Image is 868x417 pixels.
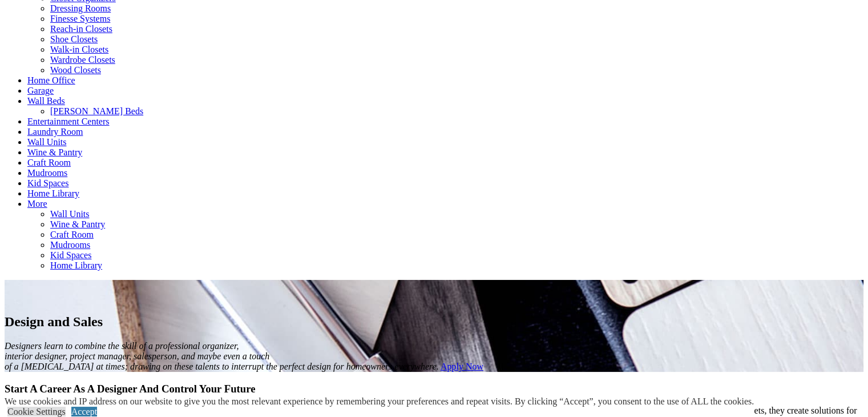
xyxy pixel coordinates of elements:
a: [PERSON_NAME] Beds [50,106,143,116]
a: Craft Room [27,158,71,167]
a: Walk-in Closets [50,45,108,54]
a: Entertainment Centers [27,117,110,126]
a: More menu text will display only on big screen [27,199,47,209]
a: Wood Closets [50,65,101,75]
a: Garage [27,86,54,95]
a: Mudrooms [50,240,90,250]
a: Mudrooms [27,168,67,178]
a: Home Library [27,189,79,198]
a: Craft Room [50,230,94,239]
a: Wall Units [50,209,89,219]
a: Accept [71,407,97,416]
a: Wine & Pantry [27,147,82,157]
a: Wall Units [27,137,66,147]
a: Shoe Closets [50,34,98,44]
a: Kid Spaces [50,250,91,260]
a: Finesse Systems [50,14,110,23]
a: Home Office [27,75,75,85]
div: We use cookies and IP address on our website to give you the most relevant experience by remember... [5,396,754,407]
a: Apply Now [441,362,483,371]
a: Wall Beds [27,96,65,106]
a: Home Library [50,260,102,270]
a: Cookie Settings [7,407,66,416]
a: Reach-in Closets [50,24,112,34]
h3: Start A Career As A Designer And Control Your Future [5,383,863,395]
em: Designers learn to combine the skill of a professional organizer, interior designer, project mana... [5,341,439,371]
a: Dressing Rooms [50,3,111,13]
a: Wardrobe Closets [50,55,115,65]
a: Kid Spaces [27,178,68,188]
a: Wine & Pantry [50,219,105,229]
a: Laundry Room [27,127,83,137]
h1: Design and Sales [5,314,863,330]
